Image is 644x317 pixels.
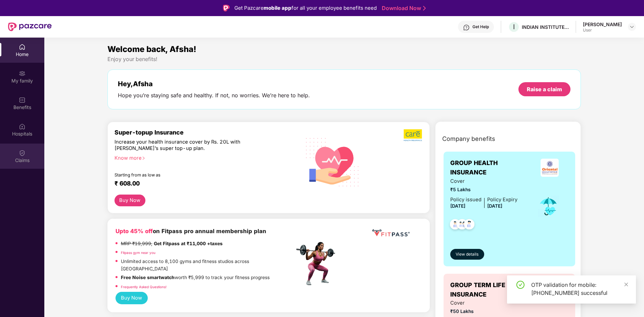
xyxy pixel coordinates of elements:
div: OTP validation for mobile: [PHONE_NUMBER] successful [531,281,628,297]
div: ₹ 608.00 [114,180,288,188]
img: fpp.png [294,240,341,287]
b: Upto 45% off [116,228,153,234]
a: Frequently Asked Questions! [121,285,167,289]
img: New Pazcare Logo [8,22,52,31]
span: Cover [450,299,517,307]
p: Unlimited access to 8,100 gyms and fitness studios across [GEOGRAPHIC_DATA] [121,258,294,272]
strong: mobile app [264,5,291,11]
div: Raise a claim [527,86,562,93]
div: INDIAN INSTITUTE OF PACKAGING [522,24,569,30]
img: svg+xml;base64,PHN2ZyBpZD0iQmVuZWZpdHMiIHhtbG5zPSJodHRwOi8vd3d3LnczLm9yZy8yMDAwL3N2ZyIgd2lkdGg9Ij... [19,97,26,103]
img: svg+xml;base64,PHN2ZyB3aWR0aD0iMjAiIGhlaWdodD0iMjAiIHZpZXdCb3g9IjAgMCAyMCAyMCIgZmlsbD0ibm9uZSIgeG... [19,70,26,77]
a: Fitpass gym near you [121,251,155,255]
img: b5dec4f62d2307b9de63beb79f102df3.png [404,129,423,142]
b: on Fitpass pro annual membership plan [116,228,266,234]
img: svg+xml;base64,PHN2ZyBpZD0iQ2xhaW0iIHhtbG5zPSJodHRwOi8vd3d3LnczLm9yZy8yMDAwL3N2ZyIgd2lkdGg9IjIwIi... [19,150,26,156]
img: fppp.png [371,227,411,239]
span: Company benefits [442,134,495,144]
span: [DATE] [487,203,502,209]
span: GROUP TERM LIFE INSURANCE [450,280,533,300]
div: Super-topup Insurance [114,129,294,136]
div: Increase your health insurance cover by Rs. 20L with [PERSON_NAME]’s super top-up plan. [114,139,265,152]
img: svg+xml;base64,PHN2ZyBpZD0iSGVscC0zMngzMiIgeG1sbnM9Imh0dHA6Ly93d3cudzMub3JnLzIwMDAvc3ZnIiB3aWR0aD... [463,24,470,31]
img: svg+xml;base64,PHN2ZyBpZD0iRHJvcGRvd24tMzJ4MzIiIHhtbG5zPSJodHRwOi8vd3d3LnczLm9yZy8yMDAwL3N2ZyIgd2... [629,24,635,30]
span: I [513,23,515,31]
p: worth ₹5,999 to track your fitness progress [121,274,270,281]
strong: Free Noise smartwatch [121,275,175,280]
span: View details [456,251,478,258]
span: GROUP HEALTH INSURANCE [450,158,531,177]
span: ₹50 Lakhs [450,308,517,315]
img: Stroke [423,5,426,12]
img: icon [538,195,559,217]
img: svg+xml;base64,PHN2ZyBpZD0iSG9tZSIgeG1sbnM9Imh0dHA6Ly93d3cudzMub3JnLzIwMDAvc3ZnIiB3aWR0aD0iMjAiIG... [19,44,26,50]
img: Logo [223,5,230,11]
div: [PERSON_NAME] [583,21,622,28]
img: svg+xml;base64,PHN2ZyB4bWxucz0iaHR0cDovL3d3dy53My5vcmcvMjAwMC9zdmciIHdpZHRoPSI0OC45NDMiIGhlaWdodD... [447,217,463,233]
div: Know more [114,155,290,160]
span: Welcome back, Afsha! [107,44,196,54]
button: Buy Now [114,195,145,206]
div: Policy issued [450,196,481,204]
div: User [583,28,622,33]
div: Policy Expiry [487,196,517,204]
span: check-circle [516,281,524,289]
span: [DATE] [450,203,465,209]
img: insurerLogo [541,159,559,177]
a: Download Now [382,5,424,12]
span: right [142,156,145,160]
div: Hey, Afsha [118,80,310,88]
span: close [624,282,629,287]
span: Cover [450,177,517,185]
div: Starting from as low as [114,172,266,177]
div: Get Help [472,24,489,30]
div: Hope you’re staying safe and healthy. If not, no worries. We’re here to help. [118,92,310,99]
del: MRP ₹19,999, [121,241,152,246]
button: Buy Now [116,292,148,304]
div: Get Pazcare for all your employee benefits need [234,4,377,12]
img: svg+xml;base64,PHN2ZyB4bWxucz0iaHR0cDovL3d3dy53My5vcmcvMjAwMC9zdmciIHhtbG5zOnhsaW5rPSJodHRwOi8vd3... [301,129,365,194]
img: svg+xml;base64,PHN2ZyB4bWxucz0iaHR0cDovL3d3dy53My5vcmcvMjAwMC9zdmciIHdpZHRoPSI0OC45NDMiIGhlaWdodD... [461,217,477,233]
img: svg+xml;base64,PHN2ZyB4bWxucz0iaHR0cDovL3d3dy53My5vcmcvMjAwMC9zdmciIHdpZHRoPSI0OC45MTUiIGhlaWdodD... [454,217,470,233]
img: svg+xml;base64,PHN2ZyBpZD0iSG9zcGl0YWxzIiB4bWxucz0iaHR0cDovL3d3dy53My5vcmcvMjAwMC9zdmciIHdpZHRoPS... [19,123,26,130]
span: ₹5 Lakhs [450,186,517,194]
div: Enjoy your benefits! [107,56,581,63]
strong: Get Fitpass at ₹11,000 +taxes [154,241,223,246]
button: View details [450,249,484,260]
